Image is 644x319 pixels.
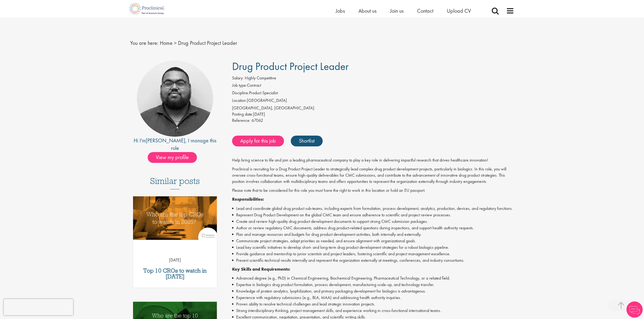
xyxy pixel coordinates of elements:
iframe: reCAPTCHA [4,299,73,315]
p: Proclinical is recruiting for a Drug Product Project Leader to strategically lead complex drug pr... [232,166,514,185]
img: Top 10 CROs 2025 | Proclinical [133,196,217,240]
li: Strong interdisciplinary thinking, project management skills, and experience working in cross-fun... [232,307,514,314]
label: Job type: [232,82,247,89]
h3: Similar posts [150,176,200,189]
span: 67062 [252,117,263,123]
p: Please note that to be considered for this role you must have the right to work in this location ... [232,187,514,194]
a: View my profile [148,153,202,160]
div: [GEOGRAPHIC_DATA], [GEOGRAPHIC_DATA] [232,105,514,111]
span: Highly Competitive [245,75,276,81]
li: Author or review regulatory CMC documents, address drug product-related questions during inspecti... [232,225,514,231]
li: Lead key scientific initiatives to develop short- and long-term drug product development strategi... [232,244,514,251]
li: Advanced degree (e.g., PhD) in Chemical Engineering, Biochemical Engineering, Pharmaceutical Tech... [232,275,514,281]
a: Jobs [336,7,345,14]
label: Reference: [232,117,250,124]
li: Provide guidance and mentorship to junior scientists and project leaders, fostering scientific an... [232,251,514,257]
li: Expertise in biologics drug product formulation, process development, manufacturing scale-up, and... [232,281,514,288]
a: breadcrumb link [160,39,173,46]
label: Discipline: [232,90,249,96]
a: Upload CV [447,7,471,14]
li: Lead and coordinate global drug product sub-teams, including experts from formulation, process de... [232,205,514,212]
li: [GEOGRAPHIC_DATA] [232,98,514,105]
span: You are here: [130,39,158,46]
label: Salary: [232,75,244,81]
li: Product Specialist [232,90,514,98]
img: Chatbot [626,301,643,318]
a: Join us [390,7,404,14]
a: Top 10 CROs to watch in [DATE] [136,268,214,280]
a: Link to a post [133,196,217,244]
span: Drug Product Project Leader [178,39,237,46]
a: About us [358,7,377,14]
li: Contract [232,82,514,90]
a: Contact [417,7,433,14]
a: Apply for this job [232,136,284,146]
a: [PERSON_NAME] [146,137,185,144]
li: Communicate project strategies, adapt priorities as needed, and ensure alignment with organizatio... [232,238,514,244]
li: Plan and manage resources and budgets for drug product development activities, both internally an... [232,231,514,238]
li: Knowledge of protein analytics, lyophilization, and primary packaging development for biologics i... [232,288,514,294]
li: Proven ability to resolve technical challenges and lead strategic innovation projects. [232,301,514,307]
div: [DATE] [232,111,514,117]
li: Present scientific-technical results internally and represent the organization externally at meet... [232,257,514,264]
strong: Responsibilities: [232,196,264,202]
img: imeage of recruiter Ashley Bennett [137,61,213,137]
li: Experience with regulatory submissions (e.g., BLA, MAA) and addressing health authority inquiries. [232,294,514,301]
li: Create and review high-quality drug product development documents to support strong CMC submissio... [232,218,514,225]
div: Hi I'm , I manage this role [130,137,220,152]
label: Location: [232,98,247,104]
a: Shortlist [291,136,323,146]
span: Posting date: [232,111,253,117]
li: Represent Drug Product Development on the global CMC team and ensure adherence to scientific and ... [232,212,514,218]
strong: Key Skills and Requirements: [232,266,290,272]
span: Drug Product Project Leader [232,59,349,73]
span: View my profile [148,152,197,163]
p: [DATE] [133,257,217,263]
span: > [174,39,177,46]
p: Help bring science to life and join a leading pharmaceutical company to play a key role in delive... [232,157,514,163]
